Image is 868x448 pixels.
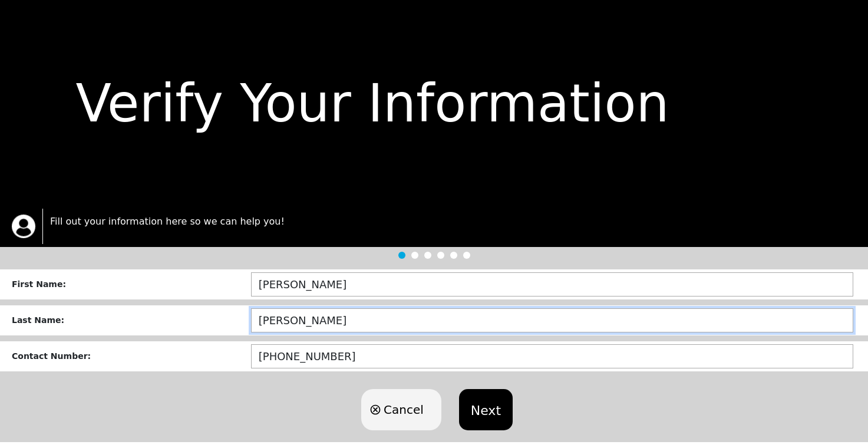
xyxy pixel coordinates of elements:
div: Last Name : [12,314,251,327]
input: ex: DOE [251,308,853,332]
input: ex: JOHN [251,272,853,297]
button: Next [459,389,513,430]
img: trx now logo [12,215,35,238]
input: (123) 456-7890 [251,344,853,368]
div: Verify Your Information [17,65,850,143]
span: Cancel [384,401,424,419]
div: First Name : [12,278,251,291]
div: Contact Number : [12,350,251,363]
p: Fill out your information here so we can help you! [50,215,856,229]
button: Cancel [361,389,441,430]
